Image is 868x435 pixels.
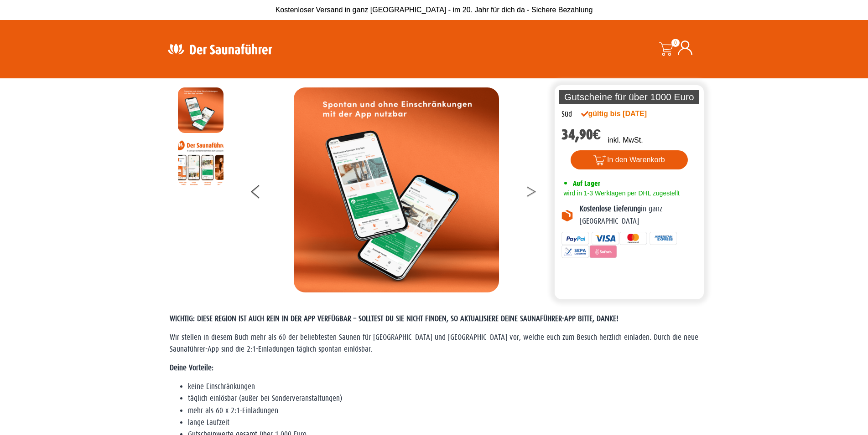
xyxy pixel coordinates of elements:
[561,108,572,120] div: Süd
[561,126,601,143] bdi: 34,90
[573,179,600,188] span: Auf Lager
[294,87,499,292] img: MOCKUP-iPhone_regional
[581,108,667,119] div: gültig bis [DATE]
[559,90,700,104] p: Gutscheine für über 1000 Euro
[571,150,688,169] button: In den Warenkorb
[608,135,643,146] p: inkl. MwSt.
[580,203,697,227] p: in ganz [GEOGRAPHIC_DATA]
[275,6,593,14] span: Kostenloser Versand in ganz [GEOGRAPHIC_DATA] - im 20. Jahr für dich da - Sichere Bezahlung
[580,205,641,213] b: Kostenlose Lieferung
[188,381,699,393] li: keine Einschränkungen
[593,126,601,143] span: €
[170,363,213,372] strong: Deine Vorteile:
[188,417,699,429] li: lange Laufzeit
[188,393,699,404] li: täglich einlösbar (außer bei Sonderveranstaltungen)
[188,405,699,417] li: mehr als 60 x 2:1-Einladungen
[170,314,619,323] span: WICHTIG: DIESE REGION IST AUCH REIN IN DER APP VERFÜGBAR – SOLLTEST DU SIE NICHT FINDEN, SO AKTUA...
[561,189,680,197] span: wird in 1-3 Werktagen per DHL zugestellt
[178,140,223,185] img: Anleitung7tn
[178,87,223,133] img: MOCKUP-iPhone_regional
[170,333,698,353] span: Wir stellen in diesem Buch mehr als 60 der beliebtesten Saunen für [GEOGRAPHIC_DATA] und [GEOGRAP...
[671,39,680,47] span: 0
